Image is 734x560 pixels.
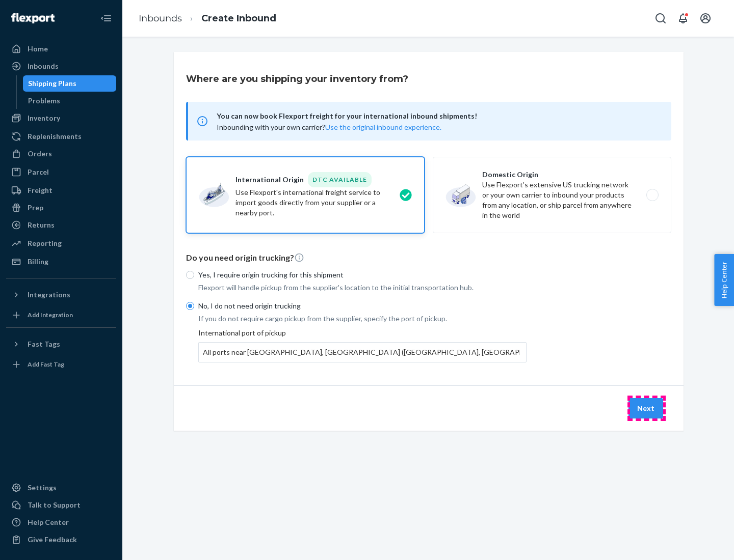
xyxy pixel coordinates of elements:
[6,146,116,162] a: Orders
[628,398,663,418] button: Next
[23,75,117,92] a: Shipping Plans
[6,531,116,548] button: Give Feedback
[6,497,116,513] a: Talk to Support
[186,302,194,310] input: No, I do not need origin trucking
[6,200,116,216] a: Prep
[186,271,194,279] input: Yes, I require origin trucking for this shipment
[28,483,57,493] div: Settings
[198,314,527,324] p: If you do not require cargo pickup from the supplier, specify the port of pickup.
[6,182,116,199] a: Freight
[28,500,81,510] div: Talk to Support
[217,123,441,131] span: Inbounding with your own carrier?
[11,13,55,23] img: Flexport logo
[650,8,671,29] button: Open Search Box
[23,93,117,109] a: Problems
[714,254,734,306] button: Help Center
[6,336,116,352] button: Fast Tags
[6,164,116,180] a: Parcel
[6,287,116,303] button: Integrations
[201,13,276,24] a: Create Inbound
[28,78,76,89] div: Shipping Plans
[28,61,59,71] div: Inbounds
[28,185,53,195] div: Freight
[6,254,116,270] a: Billing
[325,122,441,132] button: Use the original inbound experience.
[28,339,60,349] div: Fast Tags
[6,128,116,145] a: Replenishments
[6,514,116,530] a: Help Center
[6,110,116,126] a: Inventory
[6,58,116,74] a: Inbounds
[695,8,716,29] button: Open account menu
[198,301,527,311] p: No, I do not need origin trucking
[28,290,70,300] div: Integrations
[6,480,116,496] a: Settings
[28,535,77,545] div: Give Feedback
[28,113,60,123] div: Inventory
[673,8,693,29] button: Open notifications
[28,220,55,230] div: Returns
[28,44,48,54] div: Home
[28,167,49,177] div: Parcel
[198,283,527,293] p: Flexport will handle pickup from the supplier's location to the initial transportation hub.
[28,257,48,267] div: Billing
[139,13,182,24] a: Inbounds
[6,356,116,373] a: Add Fast Tag
[28,131,82,142] div: Replenishments
[186,252,671,264] p: Do you need origin trucking?
[28,238,62,248] div: Reporting
[6,41,116,57] a: Home
[186,72,408,86] h3: Where are you shipping your inventory from?
[6,217,116,233] a: Returns
[217,110,659,122] span: You can now book Flexport freight for your international inbound shipments!
[198,328,527,362] div: International port of pickup
[28,311,73,319] div: Add Integration
[28,517,69,527] div: Help Center
[96,8,116,29] button: Close Navigation
[198,270,527,280] p: Yes, I require origin trucking for this shipment
[28,96,60,106] div: Problems
[130,4,284,34] ol: breadcrumbs
[6,235,116,251] a: Reporting
[28,203,43,213] div: Prep
[28,149,52,159] div: Orders
[28,360,64,369] div: Add Fast Tag
[6,307,116,323] a: Add Integration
